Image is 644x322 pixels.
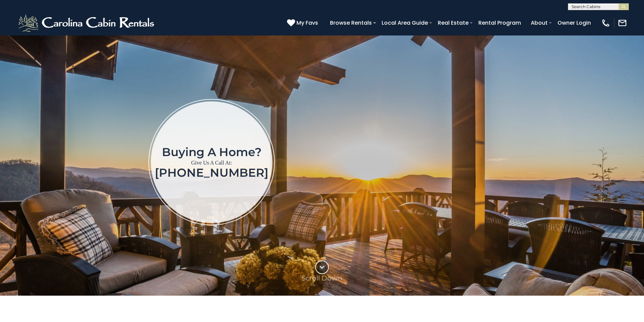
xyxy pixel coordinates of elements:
img: phone-regular-white.png [601,18,611,28]
p: Scroll Down [302,274,342,282]
img: mail-regular-white.png [618,18,627,28]
a: Browse Rentals [327,17,375,29]
span: My Favs [296,19,318,27]
a: [PHONE_NUMBER] [155,166,268,180]
a: Owner Login [554,17,594,29]
a: Local Area Guide [378,17,431,29]
a: Real Estate [434,17,472,29]
iframe: New Contact Form [384,71,604,253]
h1: Buying a home? [155,146,268,158]
img: White-1-2.png [17,13,157,33]
a: About [527,17,551,29]
a: My Favs [287,19,320,27]
a: Rental Program [475,17,524,29]
p: Give Us A Call At: [155,158,268,168]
